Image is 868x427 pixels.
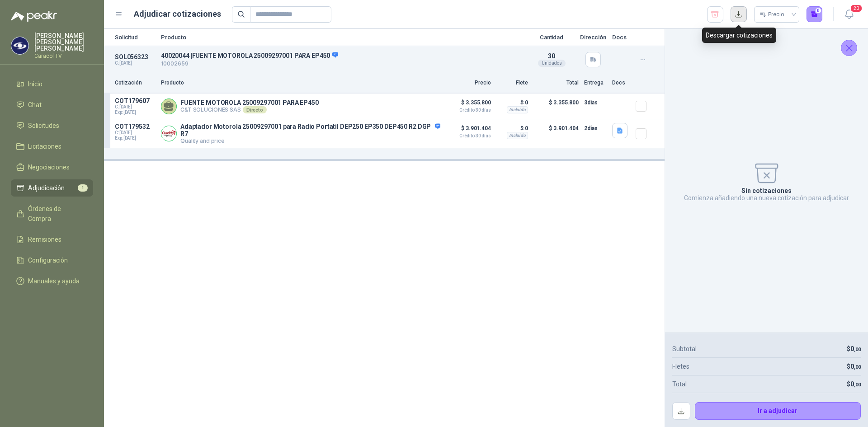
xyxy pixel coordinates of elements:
p: Producto [161,34,524,40]
img: Company Logo [161,126,176,141]
div: Incluido [507,106,528,113]
p: Subtotal [672,344,697,354]
span: 0 [850,380,861,388]
div: Unidades [538,60,566,67]
p: Solicitud [115,34,156,40]
button: 0 [807,6,823,23]
span: Adjudicación [28,183,65,193]
span: 0 [850,363,861,370]
span: Licitaciones [28,141,61,151]
span: 0 [850,345,861,352]
button: Ir a adjudicar [695,402,861,420]
p: C: [DATE] [115,61,156,66]
p: Docs [612,79,630,87]
span: Crédito 30 días [446,134,491,138]
a: Inicio [11,75,93,93]
p: $ 0 [496,123,528,134]
p: $ 3.355.800 [533,97,579,115]
p: FUENTE MOTOROLA 25009297001 PARA EP450 [180,99,319,106]
p: $ 3.355.800 [446,97,491,113]
p: Comienza añadiendo una nueva cotización para adjudicar [684,194,849,202]
span: ,00 [854,347,861,352]
p: 10002659 [161,60,524,68]
span: Órdenes de Compra [28,204,85,224]
p: [PERSON_NAME] [PERSON_NAME] [PERSON_NAME] [34,33,93,52]
p: Flete [496,79,528,87]
span: Exp: [DATE] [115,110,156,115]
a: Órdenes de Compra [11,200,93,227]
p: $ 3.901.404 [533,123,579,144]
p: Quality and price [180,137,440,144]
span: Negociaciones [28,162,70,172]
p: Total [533,79,579,87]
p: SOL056323 [115,53,156,61]
p: $ [847,379,861,389]
span: 1 [78,184,88,192]
a: Licitaciones [11,138,93,155]
a: Chat [11,96,93,113]
p: Sin cotizaciones [741,187,792,194]
span: Solicitudes [28,121,59,131]
span: Manuales y ayuda [28,276,80,286]
button: 20 [841,6,857,23]
p: $ 0 [496,97,528,108]
div: Directo [243,106,267,113]
p: Adaptador Motorola 25009297001 para Radio Portatil DEP250 EP350 DEP450 R2 DGP R7 [180,123,440,137]
span: Crédito 30 días [446,108,491,113]
p: Docs [612,34,630,40]
p: COT179607 [115,97,156,104]
a: Solicitudes [11,117,93,134]
h1: Adjudicar cotizaciones [134,8,221,20]
p: Entrega [584,79,607,87]
span: 20 [850,4,863,13]
span: Exp: [DATE] [115,136,156,141]
p: Fletes [672,361,689,371]
span: Configuración [28,255,68,265]
a: Manuales y ayuda [11,272,93,290]
p: Producto [161,79,440,87]
div: Precio [759,8,786,21]
p: C&T SOLUCIONES SAS [180,106,319,113]
p: 40020044 | FUENTE MOTOROLA 25009297001 PARA EP450 [161,52,524,60]
p: Dirección [580,34,607,40]
p: Cotización [115,79,156,87]
span: Chat [28,100,42,110]
span: ,00 [854,382,861,388]
span: C: [DATE] [115,104,156,110]
p: 2 días [584,123,607,134]
p: Cantidad [529,34,574,40]
span: Inicio [28,79,42,89]
p: 3 días [584,97,607,108]
div: Descargar cotizaciones [702,28,776,43]
span: C: [DATE] [115,130,156,136]
div: Incluido [507,132,528,139]
p: COT179532 [115,123,156,130]
img: Company Logo [11,37,28,54]
p: $ [847,361,861,371]
a: Adjudicación1 [11,179,93,197]
img: Logo peakr [11,11,57,22]
p: Precio [446,79,491,87]
p: Caracol TV [34,53,93,59]
a: Remisiones [11,231,93,248]
p: Total [672,379,687,389]
span: Remisiones [28,235,61,244]
a: Negociaciones [11,159,93,176]
span: ,00 [854,364,861,370]
span: 30 [548,52,555,60]
p: $ [847,344,861,354]
button: Cerrar [841,40,857,56]
a: Configuración [11,252,93,269]
p: $ 3.901.404 [446,123,491,138]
